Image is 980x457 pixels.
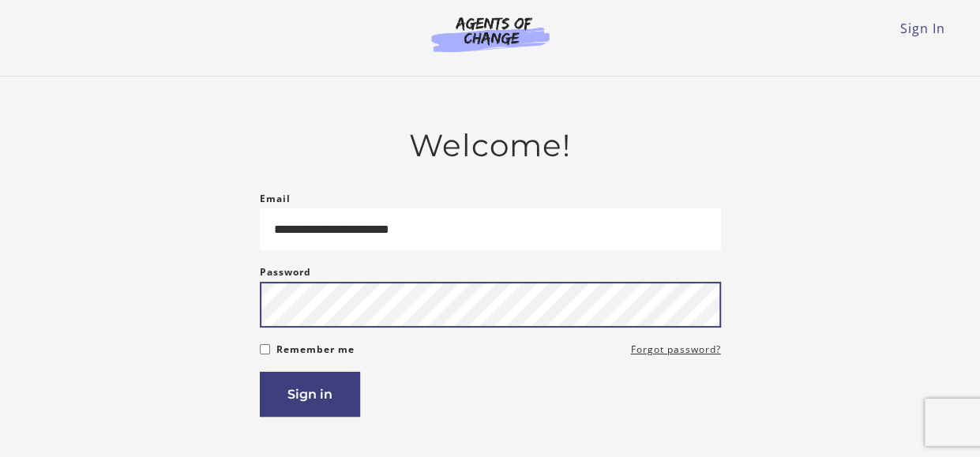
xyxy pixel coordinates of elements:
button: Sign in [260,372,360,417]
label: Email [260,189,291,208]
h2: Welcome! [260,127,721,164]
a: Sign In [900,20,945,37]
label: Password [260,263,311,282]
label: Remember me [276,340,355,359]
a: Forgot password? [631,340,721,359]
img: Agents of Change Logo [415,16,566,52]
